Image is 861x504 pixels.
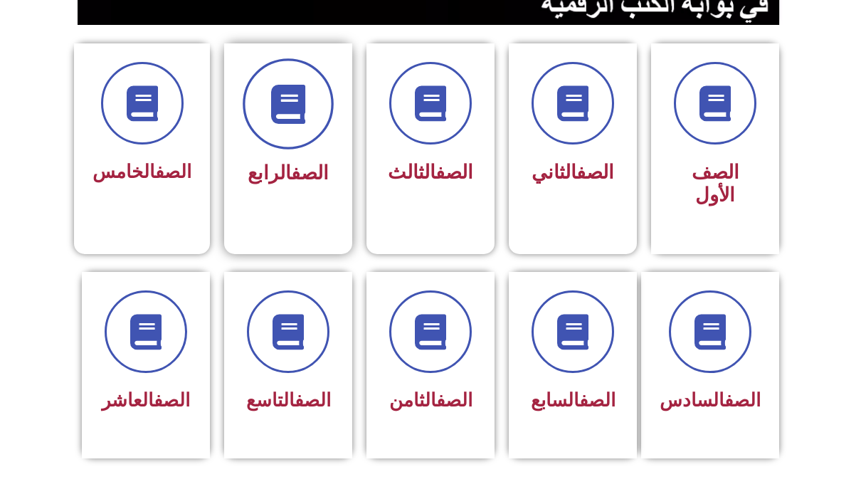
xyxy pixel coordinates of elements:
[692,161,739,206] span: الصف الأول
[93,161,191,182] span: الخامس
[295,389,331,411] a: الصف
[248,162,329,184] span: الرابع
[436,389,472,411] a: الصف
[388,161,473,184] span: الثالث
[531,389,616,411] span: السابع
[102,389,190,411] span: العاشر
[532,161,614,184] span: الثاني
[155,161,191,182] a: الصف
[291,162,329,184] a: الصف
[246,389,331,411] span: التاسع
[435,161,473,184] a: الصف
[576,161,614,184] a: الصف
[724,389,761,411] a: الصف
[660,389,761,411] span: السادس
[389,389,472,411] span: الثامن
[154,389,190,411] a: الصف
[579,389,616,411] a: الصف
